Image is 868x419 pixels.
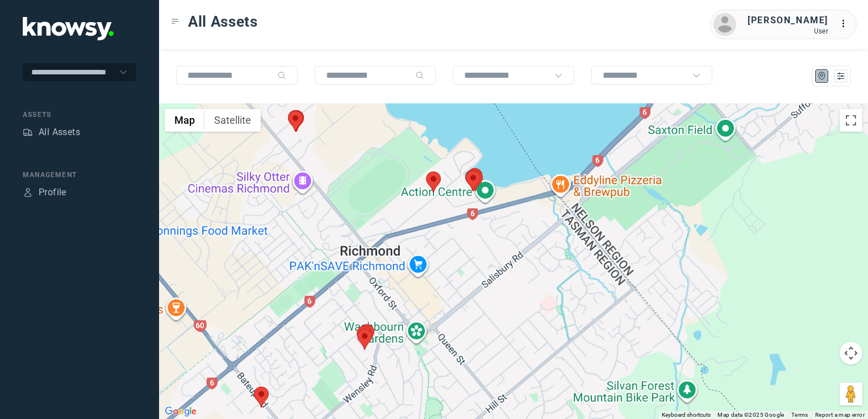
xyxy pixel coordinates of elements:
div: : [840,17,853,32]
button: Drag Pegman onto the map to open Street View [840,383,862,405]
a: Terms (opens in new tab) [791,412,808,418]
div: Search [277,71,286,80]
span: All Assets [188,11,258,32]
button: Map camera controls [840,342,862,364]
div: User [748,27,828,35]
div: : [840,17,853,31]
div: Assets [23,127,33,137]
a: Report a map error [815,412,865,418]
a: ProfileProfile [23,186,66,199]
span: Map data ©2025 Google [717,412,784,418]
img: Application Logo [23,17,114,40]
div: Map [817,71,827,81]
div: All Assets [39,125,80,139]
div: List [836,71,846,81]
div: Assets [23,110,136,120]
button: Show street map [165,109,205,132]
div: Toggle Menu [171,18,179,26]
img: Google [162,404,199,419]
a: Open this area in Google Maps (opens a new window) [162,404,199,419]
div: Profile [39,186,66,199]
div: [PERSON_NAME] [748,14,828,27]
img: avatar.png [713,13,736,36]
div: Search [415,71,424,80]
button: Toggle fullscreen view [840,109,862,132]
div: Profile [23,187,33,198]
button: Show satellite imagery [205,109,261,132]
button: Keyboard shortcuts [662,411,711,419]
tspan: ... [840,19,852,28]
a: AssetsAll Assets [23,125,80,139]
div: Management [23,170,136,180]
